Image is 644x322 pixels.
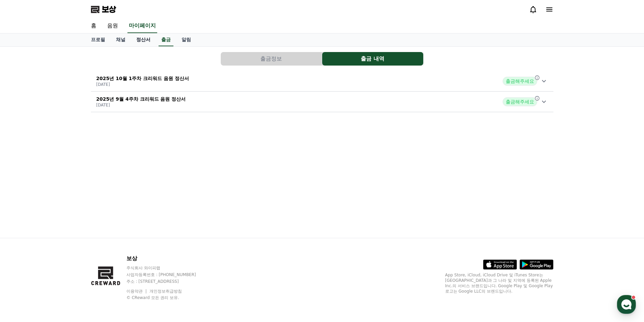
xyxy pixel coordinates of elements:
[96,96,186,102] font: 2025년 9월 4주차 크리워드 음원 정산서
[161,37,171,42] font: 출금
[131,33,156,46] a: 정산서
[91,4,116,15] a: 보상
[107,22,118,29] font: 음원
[96,103,110,107] font: [DATE]
[136,37,150,42] font: 정산서
[445,273,553,294] font: App Store, iCloud, iCloud Drive 및 iTunes Store는 [GEOGRAPHIC_DATA]과 그 나라 및 지역에 등록된 Apple Inc.의 서비스...
[126,295,179,300] font: © CReward 모든 권리 보유.
[129,22,156,29] font: 마이페이지
[102,19,123,33] a: 음원
[506,78,534,84] font: 출금해주세요
[126,255,137,262] font: 보상
[91,37,105,42] font: 프로필
[149,289,182,294] a: 개인정보취급방침
[111,33,131,46] a: 채널
[45,214,87,231] a: 대화
[126,279,179,284] font: 주소 : [STREET_ADDRESS]
[96,82,110,87] font: [DATE]
[127,19,157,33] a: 마이페이지
[91,92,553,112] button: 2025년 9월 4주차 크리워드 음원 정산서 [DATE] 출금해주세요
[221,52,322,66] button: 출금정보
[86,19,102,33] a: 홈
[87,214,130,231] a: 설정
[182,37,191,42] font: 알림
[126,289,148,294] a: 이용약관
[126,266,160,270] font: 주식회사 와이피랩
[176,33,196,46] a: 알림
[21,224,25,230] span: 홈
[506,99,534,104] font: 출금해주세요
[91,71,553,92] button: 2025년 10월 1주차 크리워드 음원 정산서 [DATE] 출금해주세요
[91,22,96,29] font: 홈
[159,33,173,46] a: 출금
[260,55,282,62] font: 출금정보
[62,225,70,230] span: 대화
[2,214,45,231] a: 홈
[322,52,423,66] button: 출금 내역
[96,76,189,81] font: 2025년 10월 1주차 크리워드 음원 정산서
[104,224,113,230] span: 설정
[102,5,116,14] font: 보상
[116,37,125,42] font: 채널
[126,289,143,294] font: 이용약관
[86,33,111,46] a: 프로필
[361,55,384,62] font: 출금 내역
[126,272,196,277] font: 사업자등록번호 : [PHONE_NUMBER]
